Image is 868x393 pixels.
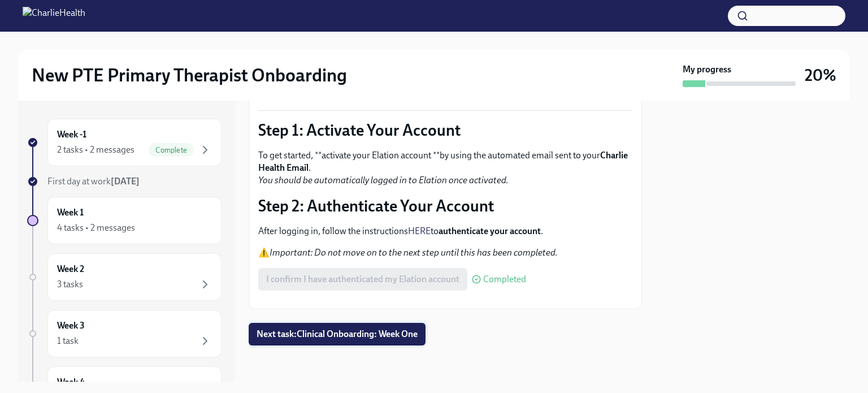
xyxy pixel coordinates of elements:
div: 3 tasks [57,278,83,291]
span: Completed [483,275,526,284]
h6: Week 1 [57,206,84,219]
span: First day at work [47,176,140,187]
p: After logging in, follow the instructions to . [258,225,632,237]
p: To get started, **activate your Elation account **by using the automated email sent to your . [258,149,632,187]
div: 4 tasks • 2 messages [57,222,135,234]
a: First day at work[DATE] [27,175,222,188]
p: ⚠️ [258,247,632,259]
a: Week 23 tasks [27,253,222,301]
strong: My progress [683,63,731,76]
strong: [DATE] [111,176,140,187]
em: You should be automatically logged in to Elation once activated. [258,175,509,185]
p: Step 1: Activate Your Account [258,120,632,140]
span: Complete [149,146,194,154]
div: 2 tasks • 2 messages [57,144,134,156]
a: HERE [408,226,431,236]
div: 1 task [57,335,79,347]
img: CharlieHealth [23,7,85,25]
h6: Week 3 [57,319,85,332]
h6: Week -1 [57,128,86,141]
h3: 20% [805,65,836,85]
h2: New PTE Primary Therapist Onboarding [32,64,347,87]
h6: Week 2 [57,263,84,275]
em: Important: Do not move on to the next step until this has been completed. [270,247,558,258]
a: Week 14 tasks • 2 messages [27,197,222,244]
a: Week 31 task [27,310,222,357]
a: Week -12 tasks • 2 messagesComplete [27,119,222,166]
strong: authenticate your account [439,226,541,236]
p: Step 2: Authenticate Your Account [258,196,632,216]
button: Next task:Clinical Onboarding: Week One [249,323,426,346]
h6: Week 4 [57,376,85,388]
span: Next task : Clinical Onboarding: Week One [257,329,418,340]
